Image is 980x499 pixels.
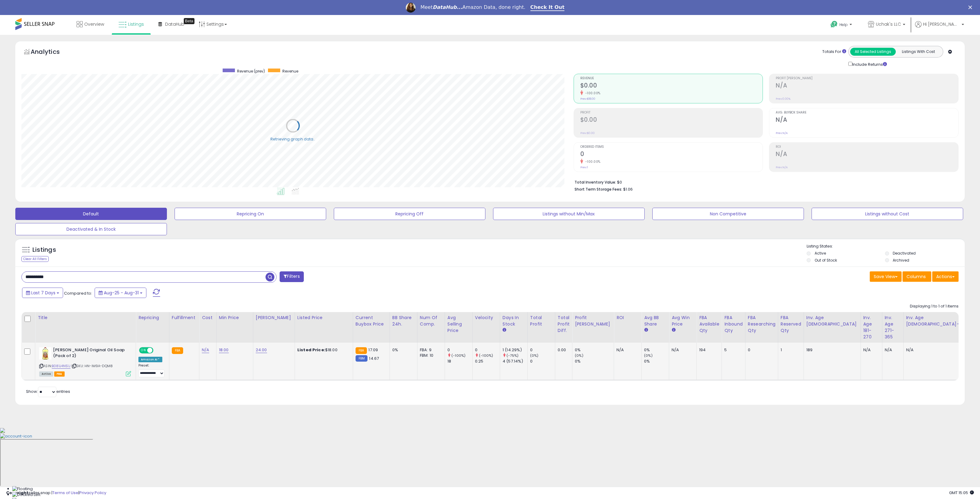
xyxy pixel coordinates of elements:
[507,353,518,358] small: (-75%)
[39,347,131,376] div: ASIN:
[38,315,133,321] div: Title
[530,353,539,358] small: (0%)
[406,3,416,13] img: Profile image for Georgie
[776,145,958,149] span: ROI
[194,15,232,33] a: Settings
[475,315,497,321] div: Velocity
[776,97,790,101] small: Prev: 0.00%
[356,355,367,362] small: FBM
[558,315,570,334] div: Total Profit Diff.
[748,315,775,334] div: FBA Researching Qty
[503,315,525,327] div: Days In Stock
[968,6,974,9] div: Close
[175,208,326,220] button: Repricing On
[580,111,763,114] span: Profit
[12,492,40,498] img: Docked Left
[153,348,162,353] span: OFF
[356,315,387,327] div: Current Buybox Price
[15,223,167,235] button: Deactivated & In Stock
[776,82,958,90] h2: N/A
[910,303,959,309] div: Displaying 1 to 1 of 1 items
[583,159,601,164] small: -100.00%
[368,347,378,353] span: 17.09
[580,116,763,125] h2: $0.00
[781,315,801,334] div: FBA Reserved Qty
[297,347,348,353] div: $18.00
[644,347,669,353] div: 0%
[699,347,717,353] div: 194
[644,315,666,327] div: Avg BB Share
[95,288,146,298] button: Aug-25 - Aug-31
[885,315,901,340] div: Inv. Age 271-365
[270,136,315,142] div: Retrieving graph data..
[699,315,719,334] div: FBA Available Qty
[863,347,877,353] div: N/A
[906,347,965,353] div: N/A
[256,347,267,353] a: 24.00
[575,359,614,364] div: 0%
[21,256,49,262] div: Clear All Filters
[451,353,466,358] small: (-100%)
[575,315,611,327] div: Profit [PERSON_NAME]
[580,97,595,101] small: Prev: $18.00
[575,353,583,358] small: (0%)
[39,371,53,377] span: All listings currently available for purchase on Amazon
[530,347,555,353] div: 0
[503,347,527,353] div: 1 (14.29%)
[392,347,413,353] div: 0%
[64,290,92,296] span: Compared to:
[580,77,763,80] span: Revenue
[885,347,899,353] div: N/A
[580,131,595,135] small: Prev: $0.00
[280,271,303,282] button: Filters
[812,208,963,220] button: Listings without Cost
[219,315,251,321] div: Min Price
[52,363,70,369] a: B081J4N51J
[826,16,858,35] a: Help
[165,21,184,27] span: DataHub
[776,77,958,80] span: Profit [PERSON_NAME]
[530,359,555,364] div: 0
[616,315,639,321] div: ROI
[503,327,506,333] small: Days In Stock.
[893,251,916,256] label: Deactivated
[31,290,55,296] span: Last 7 Days
[12,486,33,492] img: Floating
[915,21,964,35] a: Hi [PERSON_NAME]
[815,251,826,256] label: Active
[420,347,440,353] div: FBA: 9
[32,246,56,254] h5: Listings
[580,151,763,159] h2: 0
[140,348,147,353] span: ON
[724,347,741,353] div: 5
[530,315,552,327] div: Total Profit
[830,20,838,28] i: Get Help
[575,178,954,185] li: $0
[475,347,500,353] div: 0
[923,21,960,27] span: Hi [PERSON_NAME]
[644,353,653,358] small: (0%)
[616,347,637,353] div: N/A
[644,359,669,364] div: 0%
[356,347,367,354] small: FBA
[334,208,485,220] button: Repricing Off
[806,315,858,327] div: Inv. Age [DEMOGRAPHIC_DATA]
[724,315,743,334] div: FBA inbound Qty
[31,47,72,58] h5: Analytics
[256,315,292,321] div: [PERSON_NAME]
[447,347,472,353] div: 0
[580,145,763,149] span: Ordered Items
[420,353,440,358] div: FBM: 10
[420,4,526,10] div: Meet Amazon Data, done right.
[447,315,470,334] div: Avg Selling Price
[433,4,462,10] i: DataHub...
[154,15,189,33] a: DataHub
[806,347,856,353] div: 189
[297,347,325,353] b: Listed Price:
[850,48,896,56] button: All Selected Listings
[575,187,622,192] b: Short Term Storage Fees:
[475,359,500,364] div: 0.25
[876,21,901,27] span: Uchak's LLC
[575,180,616,185] b: Total Inventory Value:
[503,359,527,364] div: 4 (57.14%)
